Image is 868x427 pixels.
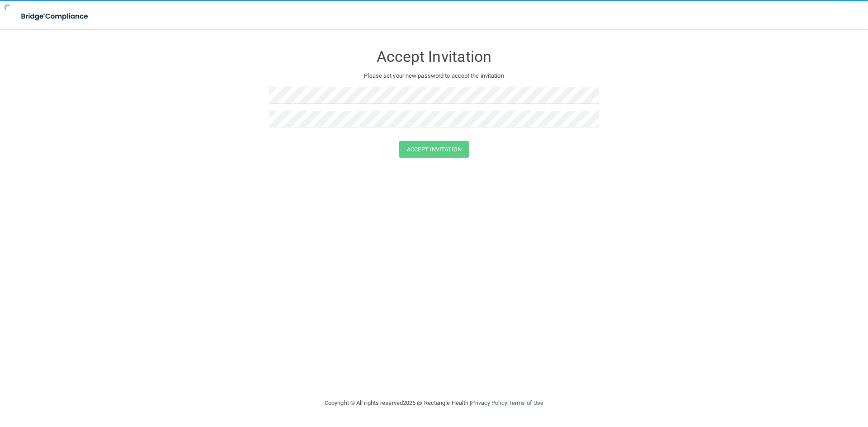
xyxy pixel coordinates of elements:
img: bridge_compliance_login_screen.278c3ca4.svg [14,7,97,26]
a: Terms of Use [509,399,543,406]
p: Please set your new password to accept the invitation [276,70,592,81]
button: Accept Invitation [399,141,469,158]
a: Privacy Policy [471,399,507,406]
div: Copyright © All rights reserved 2025 @ Rectangle Health | | [269,389,599,418]
h3: Accept Invitation [269,48,599,65]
